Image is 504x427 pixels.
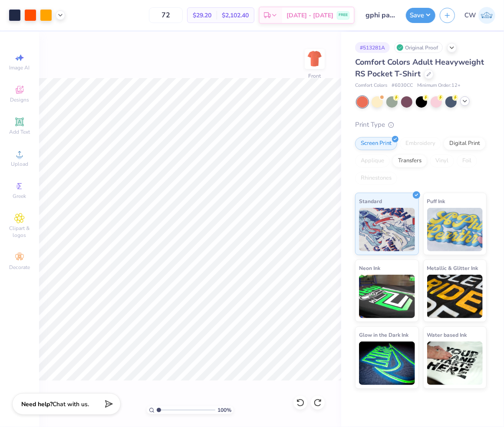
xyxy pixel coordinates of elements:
span: 100 % [217,406,231,414]
span: Chat with us. [53,400,89,408]
img: Standard [359,208,415,251]
div: Screen Print [355,137,397,150]
span: Clipart & logos [4,225,35,239]
span: Comfort Colors [355,82,387,89]
div: Foil [457,154,477,168]
span: Comfort Colors Adult Heavyweight RS Pocket T-Shirt [355,57,484,79]
div: Rhinestones [355,172,397,185]
span: # 6030CC [392,82,413,89]
div: Transfers [392,154,427,168]
span: Designs [10,96,29,103]
div: # 513281A [355,42,390,53]
img: Charlotte Wilson [478,7,495,24]
a: CW [464,7,495,24]
img: Glow in the Dark Ink [359,342,415,385]
img: Metallic & Glitter Ink [427,275,483,318]
div: Print Type [355,120,487,130]
input: Untitled Design [359,7,402,24]
img: Neon Ink [359,275,415,318]
span: Water based Ink [427,330,467,339]
img: Front [306,50,323,68]
span: Add Text [9,128,30,135]
span: Decorate [9,264,30,271]
span: Standard [359,197,382,206]
span: Greek [13,193,26,200]
div: Original Proof [394,42,443,53]
span: Minimum Order: 12 + [417,82,461,89]
span: Neon Ink [359,263,380,273]
strong: Need help? [21,400,53,408]
span: CW [464,10,476,20]
span: Metallic & Glitter Ink [427,263,478,273]
div: Front [309,72,321,80]
span: [DATE] - [DATE] [287,11,333,20]
span: Puff Ink [427,197,445,206]
img: Puff Ink [427,208,483,251]
input: – – [149,7,183,23]
span: FREE [339,12,348,18]
span: $2,102.40 [222,11,249,20]
div: Digital Print [444,137,486,150]
span: Upload [11,161,28,168]
div: Vinyl [430,154,454,168]
span: $29.20 [193,11,211,20]
span: Glow in the Dark Ink [359,330,408,339]
img: Water based Ink [427,342,483,385]
div: Embroidery [400,137,441,150]
span: Image AI [10,64,30,71]
button: Save [406,8,435,23]
div: Applique [355,154,390,168]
